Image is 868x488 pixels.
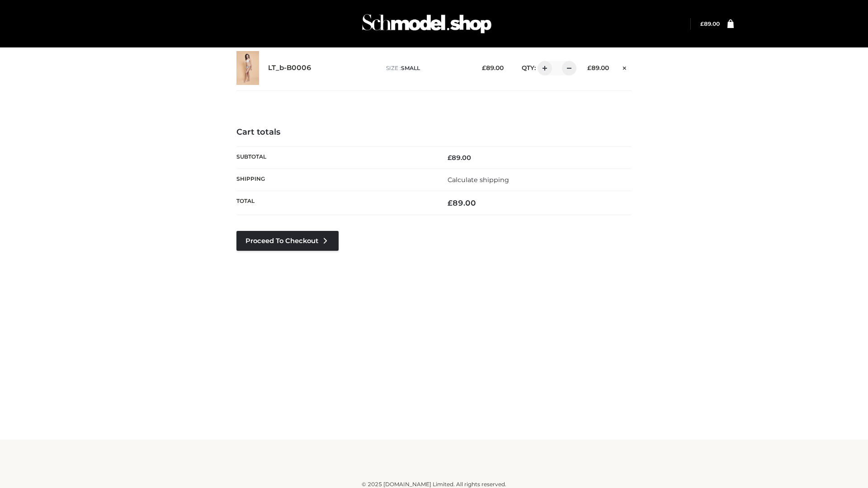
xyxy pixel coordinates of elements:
span: £ [448,154,452,162]
p: size : [386,64,468,72]
th: Subtotal [236,146,434,169]
bdi: 89.00 [587,64,609,71]
a: £89.00 [700,20,720,27]
span: £ [448,198,453,207]
div: QTY: [513,61,573,75]
bdi: 89.00 [482,64,504,71]
a: Remove this item [618,61,632,73]
img: Schmodel Admin 964 [359,6,495,42]
a: Proceed to Checkout [236,231,339,251]
bdi: 89.00 [448,154,471,162]
span: £ [587,64,591,71]
bdi: 89.00 [448,198,476,207]
span: £ [700,20,704,27]
a: Calculate shipping [448,176,509,184]
span: £ [482,64,486,71]
a: LT_b-B0006 [268,64,311,72]
span: SMALL [401,65,420,71]
th: Shipping [236,169,434,191]
bdi: 89.00 [700,20,720,27]
th: Total [236,191,434,215]
h4: Cart totals [236,127,632,137]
